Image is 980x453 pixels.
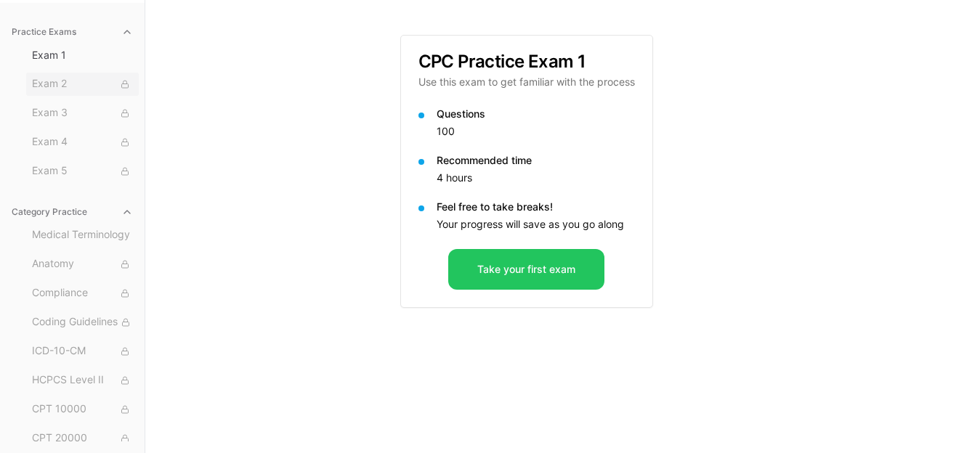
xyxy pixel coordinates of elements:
[437,171,635,185] p: 4 hours
[26,253,139,276] button: Anatomy
[26,282,139,305] button: Compliance
[418,75,635,89] p: Use this exam to get familiar with the process
[26,427,139,450] button: CPT 20000
[32,314,133,330] span: Coding Guidelines
[32,227,133,243] span: Medical Terminology
[437,107,635,121] p: Questions
[32,285,133,301] span: Compliance
[437,153,635,168] p: Recommended time
[6,200,139,224] button: Category Practice
[32,401,133,417] span: CPT 10000
[32,256,133,272] span: Anatomy
[26,44,139,67] button: Exam 1
[437,124,635,139] p: 100
[26,160,139,183] button: Exam 5
[32,430,133,446] span: CPT 20000
[448,249,604,290] button: Take your first exam
[437,217,635,232] p: Your progress will save as you go along
[6,20,139,44] button: Practice Exams
[32,48,133,62] span: Exam 1
[26,398,139,421] button: CPT 10000
[32,134,133,150] span: Exam 4
[32,105,133,121] span: Exam 3
[437,200,635,214] p: Feel free to take breaks!
[26,369,139,392] button: HCPCS Level II
[26,340,139,363] button: ICD-10-CM
[32,76,133,92] span: Exam 2
[26,131,139,154] button: Exam 4
[26,73,139,96] button: Exam 2
[26,224,139,247] button: Medical Terminology
[26,102,139,125] button: Exam 3
[26,311,139,334] button: Coding Guidelines
[32,163,133,179] span: Exam 5
[32,343,133,359] span: ICD-10-CM
[32,372,133,388] span: HCPCS Level II
[418,53,635,70] h3: CPC Practice Exam 1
